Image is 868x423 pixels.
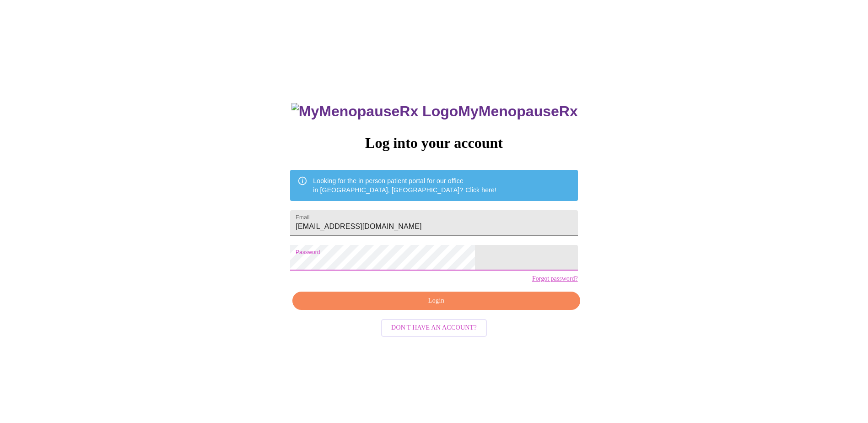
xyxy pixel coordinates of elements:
button: Login [292,292,580,310]
a: Don't have an account? [379,323,489,331]
a: Forgot password? [532,275,578,282]
button: Don't have an account? [381,319,487,337]
img: MyMenopauseRx Logo [291,103,458,120]
h3: MyMenopauseRx [291,103,578,120]
span: Login [303,295,569,307]
div: Looking for the in person patient portal for our office in [GEOGRAPHIC_DATA], [GEOGRAPHIC_DATA]? [313,173,496,198]
span: Don't have an account? [391,322,477,334]
a: Click here! [465,186,496,194]
h3: Log into your account [290,135,577,152]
